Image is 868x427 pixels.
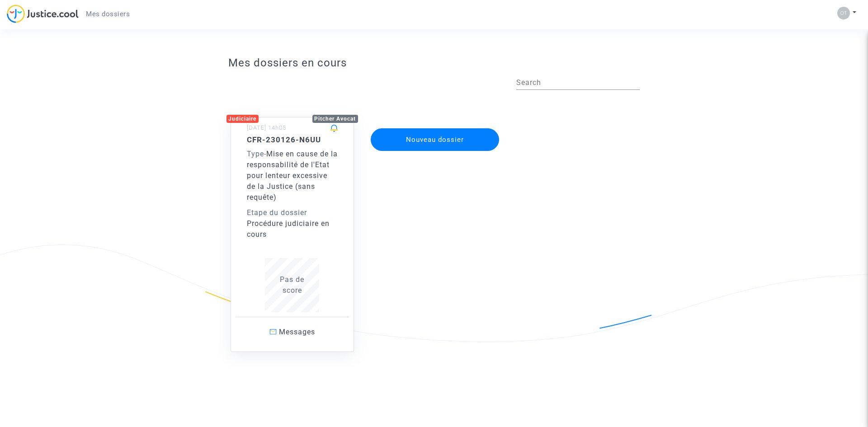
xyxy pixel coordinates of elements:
h5: CFR-230126-N6UU [247,135,338,144]
div: Pitcher Avocat [312,115,359,123]
span: Mes dossiers [86,10,130,18]
a: Nouveau dossier [370,122,500,131]
span: Pas de score [280,275,304,295]
small: [DATE] 14h05 [247,124,286,131]
span: Messages [279,328,315,336]
span: Type [247,150,264,158]
h3: Mes dossiers en cours [228,56,640,70]
a: Messages [236,317,349,347]
span: Mise en cause de la responsabilité de l'Etat pour lenteur excessive de la Justice (sans requête) [247,150,338,202]
img: 8c92d349c74caedc24e34293ebae9691 [837,7,850,19]
a: Mes dossiers [79,7,137,21]
button: Nouveau dossier [371,128,499,151]
div: Judiciaire [226,115,259,123]
span: - [247,150,266,158]
img: jc-logo.svg [7,5,79,23]
a: JudiciairePitcher Avocat[DATE] 14h05CFR-230126-N6UUType-Mise en cause de la responsabilité de l'E... [222,99,363,352]
div: Etape du dossier [247,207,338,218]
div: Procédure judiciaire en cours [247,218,338,240]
